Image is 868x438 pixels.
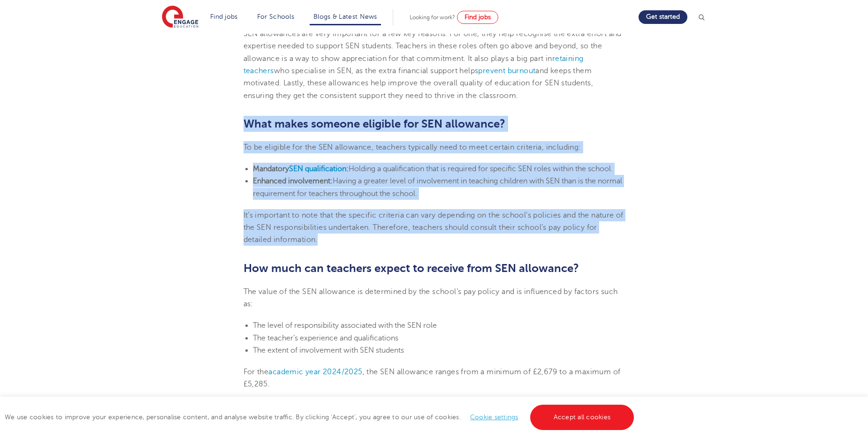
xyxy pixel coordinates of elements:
[253,165,289,173] b: Mandatory
[530,405,634,430] a: Accept all cookies
[346,165,349,173] b: :
[244,368,621,388] span: , the SEN allowance ranges from a minimum of £2,679 to a maximum of £5,285.
[478,67,535,75] a: prevent burnout
[253,334,398,342] span: The teacher’s experience and qualifications​
[253,321,437,330] span: The level of responsibility associated with the SEN role​
[244,368,269,376] span: For the
[244,117,505,130] span: What makes someone eligible for SEN allowance?
[313,13,377,20] a: Blogs & Latest News
[244,211,624,244] span: It’s important to note that the specific criteria can vary depending on the school’s policies and...
[639,10,687,24] a: Get started
[349,165,613,173] span: Holding a qualification that is required for specific SEN roles within the school.​
[210,13,238,20] a: Find jobs
[244,54,584,75] a: retaining teachers
[257,13,294,20] a: For Schools
[457,11,498,24] a: Find jobs
[470,414,518,421] a: Cookie settings
[464,14,491,21] span: Find jobs
[274,67,479,75] span: who specialise in SEN, as the extra financial support helps
[244,30,622,63] span: SEN allowances are very important for a few key reasons. For one, they help recognise the extra e...
[289,165,346,173] a: SEN qualification
[268,368,362,376] a: academic year 2024/2025
[5,414,636,421] span: We use cookies to improve your experience, personalise content, and analyse website traffic. By c...
[244,143,581,151] span: To be eligible for the SEN allowance, teachers typically need to meet certain criteria, including:​
[244,262,579,275] span: How much can teachers expect to receive from SEN allowance?
[244,287,618,308] span: The value of the SEN allowance is determined by the school’s pay policy and is influenced by fact...
[253,346,404,355] span: The extent of involvement with SEN students​
[244,67,594,100] span: and keeps them motivated. Lastly, these allowances help improve the overall quality of education ...
[410,14,455,21] span: Looking for work?
[253,177,333,185] b: Enhanced involvement:
[162,6,198,29] img: Engage Education
[253,177,622,197] span: Having a greater level of involvement in teaching children with SEN than is the normal requiremen...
